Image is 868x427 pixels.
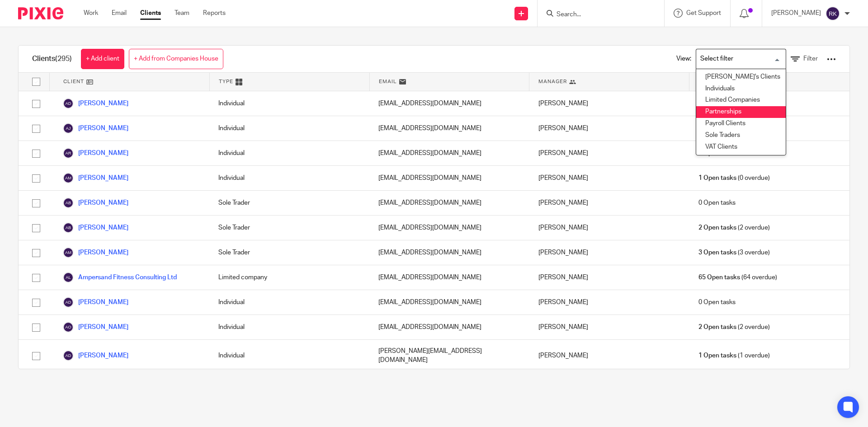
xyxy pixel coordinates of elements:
div: [EMAIL_ADDRESS][DOMAIN_NAME] [369,166,529,190]
span: 2 Open tasks [698,223,736,232]
img: svg%3E [63,272,74,283]
a: Ampersand Fitness Consulting Ltd [63,272,177,283]
img: Pixie [18,7,63,19]
div: View: [663,46,836,72]
a: [PERSON_NAME] [63,247,128,258]
img: svg%3E [63,123,74,134]
a: Team [175,9,189,18]
a: [PERSON_NAME] [63,350,128,361]
div: [EMAIL_ADDRESS][DOMAIN_NAME] [369,141,529,165]
span: (0 overdue) [698,174,770,183]
input: Select all [28,73,45,90]
div: Search for option [696,49,786,69]
div: [EMAIL_ADDRESS][DOMAIN_NAME] [369,315,529,339]
div: [PERSON_NAME] [529,265,689,290]
span: 65 Open tasks [698,273,740,282]
div: [PERSON_NAME] [529,240,689,265]
a: [PERSON_NAME] [63,123,128,134]
div: Sole Trader [209,240,369,265]
div: [EMAIL_ADDRESS][DOMAIN_NAME] [369,290,529,314]
div: [PERSON_NAME] [529,340,689,372]
span: 1 Open tasks [698,351,736,360]
span: Get Support [686,10,721,16]
div: [EMAIL_ADDRESS][DOMAIN_NAME] [369,91,529,116]
a: Email [112,9,127,18]
a: Reports [203,9,226,18]
div: [EMAIL_ADDRESS][DOMAIN_NAME] [369,116,529,141]
span: (1 overdue) [698,351,770,360]
span: (3 overdue) [698,248,770,257]
img: svg%3E [63,148,74,159]
div: Individual [209,116,369,141]
span: Client [63,78,84,85]
div: [EMAIL_ADDRESS][DOMAIN_NAME] [369,191,529,215]
div: Individual [209,315,369,339]
div: [PERSON_NAME] [529,216,689,240]
span: (2 overdue) [698,223,770,232]
a: [PERSON_NAME] [63,322,128,333]
input: Search for option [697,51,781,67]
a: [PERSON_NAME] [63,173,128,183]
div: [PERSON_NAME] [529,290,689,314]
div: Individual [209,141,369,165]
h1: Clients [32,54,72,64]
div: [PERSON_NAME] [529,315,689,339]
span: (2 overdue) [698,323,770,332]
div: Individual [209,340,369,372]
span: Filter [803,56,818,62]
img: svg%3E [63,247,74,258]
li: Individuals [696,83,786,95]
a: Work [84,9,98,18]
img: svg%3E [63,222,74,233]
span: 0 Open tasks [698,298,736,307]
li: VAT Clients [696,141,786,153]
span: 3 Open tasks [698,248,736,257]
div: [EMAIL_ADDRESS][DOMAIN_NAME] [369,265,529,290]
li: Sole Traders [696,130,786,141]
div: [EMAIL_ADDRESS][DOMAIN_NAME] [369,240,529,265]
img: svg%3E [63,297,74,308]
a: + Add from Companies House [129,49,223,69]
span: (295) [55,55,72,62]
div: Limited company [209,265,369,290]
div: Sole Trader [209,191,369,215]
img: svg%3E [63,197,74,208]
li: Limited Companies [696,94,786,106]
img: svg%3E [63,173,74,183]
img: svg%3E [826,6,840,21]
div: [PERSON_NAME] [529,166,689,190]
a: [PERSON_NAME] [63,297,128,308]
p: [PERSON_NAME] [771,9,821,18]
a: [PERSON_NAME] [63,148,128,159]
li: Payroll Clients [696,118,786,130]
span: Manager [538,78,567,85]
span: Type [219,78,233,85]
img: svg%3E [63,98,74,109]
div: Individual [209,290,369,314]
img: svg%3E [63,322,74,333]
li: [PERSON_NAME]'s Clients [696,71,786,83]
span: Email [379,78,397,85]
div: Individual [209,91,369,116]
span: 1 Open tasks [698,174,736,183]
div: [PERSON_NAME] [529,116,689,141]
li: Partnerships [696,106,786,118]
a: Clients [140,9,161,18]
a: [PERSON_NAME] [63,98,128,109]
a: [PERSON_NAME] [63,222,128,233]
div: Individual [209,166,369,190]
a: [PERSON_NAME] [63,197,128,208]
div: [PERSON_NAME] [529,191,689,215]
a: + Add client [81,49,124,69]
span: 2 Open tasks [698,323,736,332]
span: (64 overdue) [698,273,777,282]
img: svg%3E [63,350,74,361]
div: [PERSON_NAME][EMAIL_ADDRESS][DOMAIN_NAME] [369,340,529,372]
div: [PERSON_NAME] [529,91,689,116]
input: Search [556,11,637,19]
div: Sole Trader [209,216,369,240]
div: [EMAIL_ADDRESS][DOMAIN_NAME] [369,216,529,240]
span: 0 Open tasks [698,198,736,207]
div: [PERSON_NAME] [529,141,689,165]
